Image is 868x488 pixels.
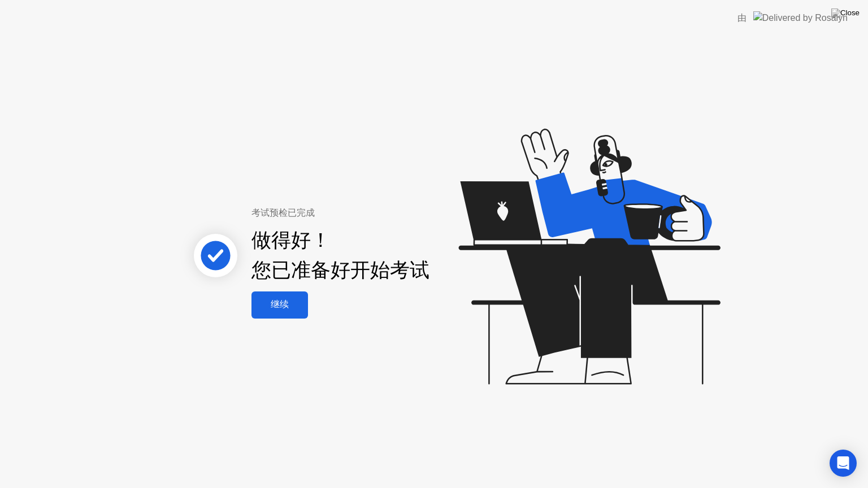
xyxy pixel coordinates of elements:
img: Delivered by Rosalyn [753,11,848,24]
button: 继续 [251,291,308,319]
div: 考试预检已完成 [251,206,485,220]
div: Open Intercom Messenger [830,450,857,477]
div: 做得好！ 您已准备好开始考试 [251,225,429,285]
img: Close [831,8,860,18]
div: 由 [737,11,747,25]
div: 继续 [255,299,305,311]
